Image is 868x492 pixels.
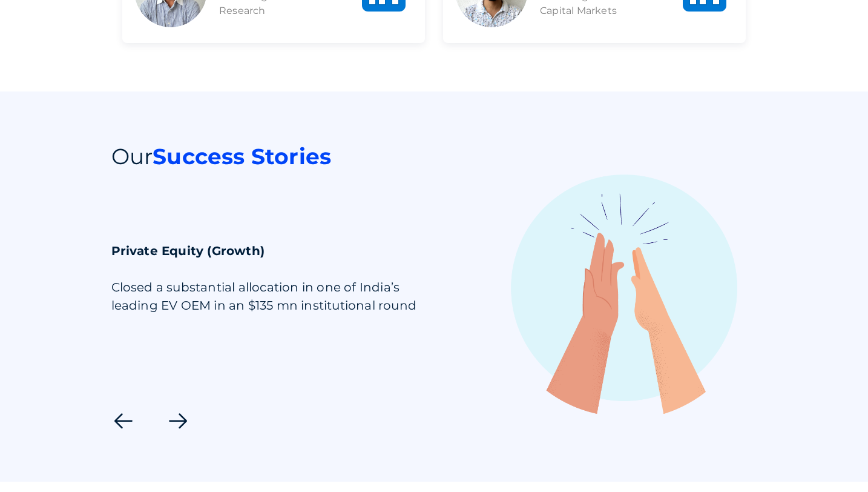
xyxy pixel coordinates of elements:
strong: Success Stories [153,143,331,170]
div: Our [111,140,444,173]
div: Closed a substantial allocation in one of India’s leading EV OEM in an $135 mn institutional round [111,278,444,351]
div: Private Equity (Growth) [111,242,444,260]
img: logo [491,143,757,430]
div: Capital Markets [540,4,618,18]
div: Research [219,4,297,18]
